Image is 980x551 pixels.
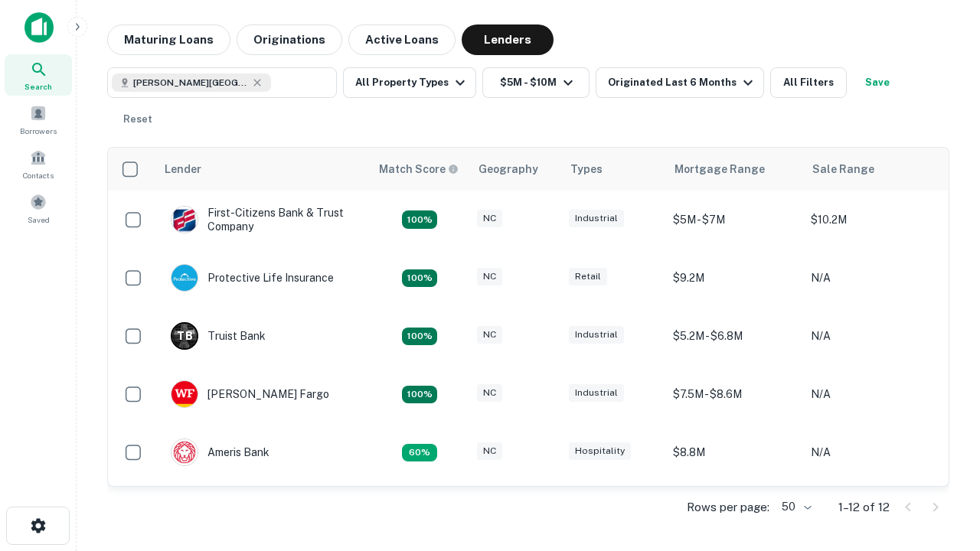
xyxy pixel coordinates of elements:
[107,24,230,55] button: Maturing Loans
[665,148,803,191] th: Mortgage Range
[903,380,980,453] iframe: Chat Widget
[469,148,561,191] th: Geography
[171,439,269,466] div: Ameris Bank
[477,210,502,227] div: NC
[402,269,437,288] div: Matching Properties: 2, hasApolloMatch: undefined
[379,161,459,178] div: Capitalize uses an advanced AI algorithm to match your search with the best lender. The match sco...
[569,442,631,460] div: Hospitality
[379,161,456,178] h6: Match Score
[665,365,803,423] td: $7.5M - $8.6M
[596,67,764,98] button: Originated Last 6 Months
[665,191,803,249] td: $5M - $7M
[171,264,334,292] div: Protective Life Insurance
[803,423,941,481] td: N/A
[155,148,370,191] th: Lender
[665,481,803,540] td: $9.2M
[853,67,902,98] button: Save your search to get updates of matches that match your search criteria.
[477,326,502,344] div: NC
[24,80,52,93] span: Search
[171,380,329,408] div: [PERSON_NAME] Fargo
[5,187,72,229] a: Saved
[5,54,72,96] a: Search
[665,307,803,365] td: $5.2M - $6.8M
[812,160,874,178] div: Sale Range
[803,365,941,423] td: N/A
[370,148,469,191] th: Capitalize uses an advanced AI algorithm to match your search with the best lender. The match sco...
[165,160,201,178] div: Lender
[675,160,765,178] div: Mortgage Range
[687,498,769,517] p: Rows per page:
[665,423,803,481] td: $8.8M
[171,207,198,233] img: picture
[171,265,198,291] img: picture
[343,67,476,98] button: All Property Types
[462,24,554,55] button: Lenders
[171,206,354,233] div: First-citizens Bank & Trust Company
[665,249,803,307] td: $9.2M
[171,381,198,407] img: picture
[482,67,590,98] button: $5M - $10M
[770,67,847,98] button: All Filters
[803,191,941,249] td: $10.2M
[133,76,248,90] span: [PERSON_NAME][GEOGRAPHIC_DATA], [GEOGRAPHIC_DATA]
[569,268,607,285] div: Retail
[20,125,57,137] span: Borrowers
[803,249,941,307] td: N/A
[569,210,624,227] div: Industrial
[24,12,54,43] img: capitalize-icon.png
[28,214,50,226] span: Saved
[479,160,538,178] div: Geography
[803,481,941,540] td: N/A
[402,386,437,404] div: Matching Properties: 2, hasApolloMatch: undefined
[776,496,814,518] div: 50
[348,24,456,55] button: Active Loans
[402,444,437,462] div: Matching Properties: 1, hasApolloMatch: undefined
[477,384,502,402] div: NC
[570,160,603,178] div: Types
[177,328,192,344] p: T B
[5,143,72,184] a: Contacts
[803,148,941,191] th: Sale Range
[402,210,437,229] div: Matching Properties: 2, hasApolloMatch: undefined
[171,322,266,350] div: Truist Bank
[477,268,502,285] div: NC
[237,24,342,55] button: Originations
[838,498,890,517] p: 1–12 of 12
[561,148,665,191] th: Types
[171,439,198,465] img: picture
[402,328,437,346] div: Matching Properties: 3, hasApolloMatch: undefined
[113,104,162,135] button: Reset
[5,99,72,140] a: Borrowers
[23,169,54,181] span: Contacts
[569,326,624,344] div: Industrial
[608,73,757,92] div: Originated Last 6 Months
[803,307,941,365] td: N/A
[477,442,502,460] div: NC
[569,384,624,402] div: Industrial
